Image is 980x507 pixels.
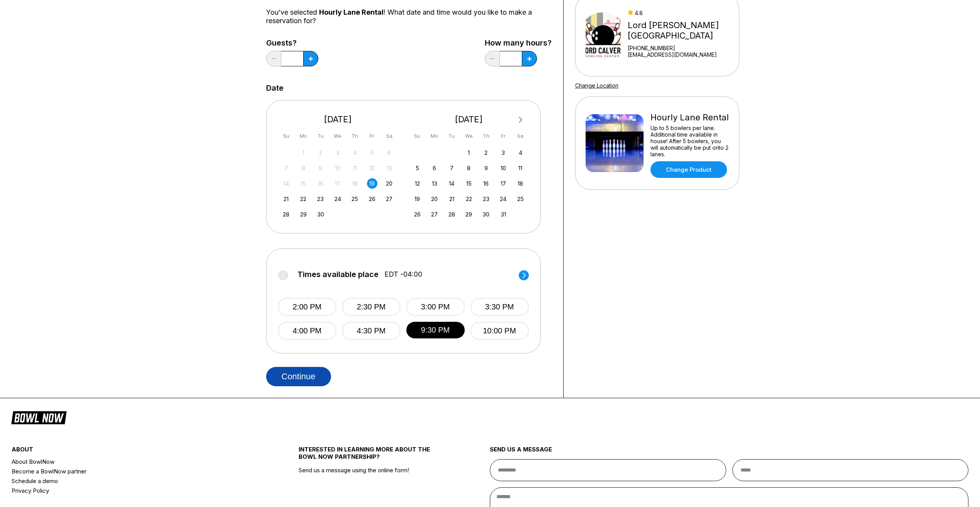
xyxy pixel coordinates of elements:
div: month 2025-10 [411,147,527,220]
div: Tu [315,131,326,141]
div: Hourly Lane Rental [651,112,729,123]
div: Not available Friday, September 12th, 2025 [367,163,377,173]
button: 4:00 PM [278,322,336,340]
div: Not available Saturday, September 13th, 2025 [384,163,394,173]
button: 3:00 PM [406,298,465,316]
button: 9:30 PM [406,322,465,338]
div: Choose Monday, October 6th, 2025 [429,163,440,173]
div: Choose Sunday, October 12th, 2025 [412,178,423,189]
div: Not available Monday, September 15th, 2025 [298,178,309,189]
div: Lord [PERSON_NAME][GEOGRAPHIC_DATA] [628,20,735,41]
div: Mo [429,131,440,141]
span: Times available place [297,270,379,279]
div: Not available Monday, September 8th, 2025 [298,163,309,173]
div: Choose Friday, October 17th, 2025 [498,178,508,189]
a: Become a BowlNow partner [12,466,251,476]
div: 4.8 [628,10,735,16]
div: INTERESTED IN LEARNING MORE ABOUT THE BOWL NOW PARTNERSHIP? [299,446,442,466]
div: Choose Saturday, October 25th, 2025 [515,194,526,204]
div: Choose Wednesday, October 29th, 2025 [464,209,474,220]
div: Choose Saturday, October 18th, 2025 [515,178,526,189]
div: Choose Friday, September 19th, 2025 [367,178,377,189]
div: Choose Wednesday, September 24th, 2025 [333,194,343,204]
a: Schedule a demo [12,476,251,486]
a: Change Location [575,82,618,89]
div: about [12,446,251,457]
div: Not available Friday, September 5th, 2025 [367,147,377,158]
a: About BowlNow [12,457,251,466]
div: Choose Friday, October 24th, 2025 [498,194,508,204]
label: Date [266,84,284,92]
div: Not available Thursday, September 18th, 2025 [350,178,360,189]
div: Choose Friday, September 26th, 2025 [367,194,377,204]
div: Choose Thursday, October 2nd, 2025 [481,147,491,158]
div: Fr [498,131,508,141]
div: We [464,131,474,141]
div: Not available Tuesday, September 9th, 2025 [315,163,326,173]
a: [EMAIL_ADDRESS][DOMAIN_NAME] [628,51,735,58]
button: 2:00 PM [278,298,336,316]
div: Not available Tuesday, September 2nd, 2025 [315,147,326,158]
div: Choose Monday, October 13th, 2025 [429,178,440,189]
div: Choose Tuesday, September 30th, 2025 [315,209,326,220]
div: Choose Friday, October 10th, 2025 [498,163,508,173]
div: We [333,131,343,141]
div: Th [350,131,360,141]
div: Sa [515,131,526,141]
label: Guests? [266,39,318,47]
div: Choose Sunday, October 26th, 2025 [412,209,423,220]
div: Not available Wednesday, September 17th, 2025 [333,178,343,189]
div: Choose Wednesday, October 22nd, 2025 [464,194,474,204]
div: Su [281,131,291,141]
div: Choose Monday, September 29th, 2025 [298,209,309,220]
div: Choose Tuesday, October 21st, 2025 [447,194,457,204]
div: Choose Saturday, September 20th, 2025 [384,178,394,189]
div: Mo [298,131,309,141]
div: Choose Wednesday, October 8th, 2025 [464,163,474,173]
div: Not available Saturday, September 6th, 2025 [384,147,394,158]
div: Choose Wednesday, October 15th, 2025 [464,178,474,189]
div: Su [412,131,423,141]
button: Next Month [515,114,527,126]
div: Choose Thursday, October 30th, 2025 [481,209,491,220]
div: Choose Monday, October 20th, 2025 [429,194,440,204]
div: Choose Friday, October 3rd, 2025 [498,147,508,158]
div: Choose Sunday, September 28th, 2025 [281,209,291,220]
img: Hourly Lane Rental [586,114,644,172]
div: Not available Thursday, September 4th, 2025 [350,147,360,158]
div: Choose Sunday, September 21st, 2025 [281,194,291,204]
div: Sa [384,131,394,141]
div: Choose Monday, October 27th, 2025 [429,209,440,220]
button: 2:30 PM [342,298,401,316]
div: Choose Friday, October 31st, 2025 [498,209,508,220]
div: Choose Sunday, October 5th, 2025 [412,163,423,173]
button: 3:30 PM [470,298,529,316]
div: [DATE] [278,114,398,125]
div: Not available Sunday, September 7th, 2025 [281,163,291,173]
a: Privacy Policy [12,486,251,495]
div: Choose Tuesday, October 7th, 2025 [447,163,457,173]
span: EDT -04:00 [384,270,422,279]
span: Hourly Lane Rental [319,8,384,16]
div: Choose Thursday, October 9th, 2025 [481,163,491,173]
div: Choose Tuesday, September 23rd, 2025 [315,194,326,204]
div: Th [481,131,491,141]
div: [DATE] [409,114,529,125]
div: Not available Wednesday, September 10th, 2025 [333,163,343,173]
div: Choose Thursday, October 16th, 2025 [481,178,491,189]
div: Up to 5 bowlers per lane. Additional time available in house! After 5 bowlers, you will automatic... [651,125,729,157]
button: Continue [266,367,331,386]
div: Choose Tuesday, October 14th, 2025 [447,178,457,189]
div: Fr [367,131,377,141]
div: send us a message [490,446,968,459]
div: [PHONE_NUMBER] [628,45,735,51]
div: Not available Sunday, September 14th, 2025 [281,178,291,189]
label: How many hours? [485,39,552,47]
div: Not available Monday, September 1st, 2025 [298,147,309,158]
div: Choose Monday, September 22nd, 2025 [298,194,309,204]
div: Choose Wednesday, October 1st, 2025 [464,147,474,158]
div: Choose Thursday, September 25th, 2025 [350,194,360,204]
div: Choose Sunday, October 19th, 2025 [412,194,423,204]
div: Choose Saturday, October 4th, 2025 [515,147,526,158]
div: Choose Tuesday, October 28th, 2025 [447,209,457,220]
